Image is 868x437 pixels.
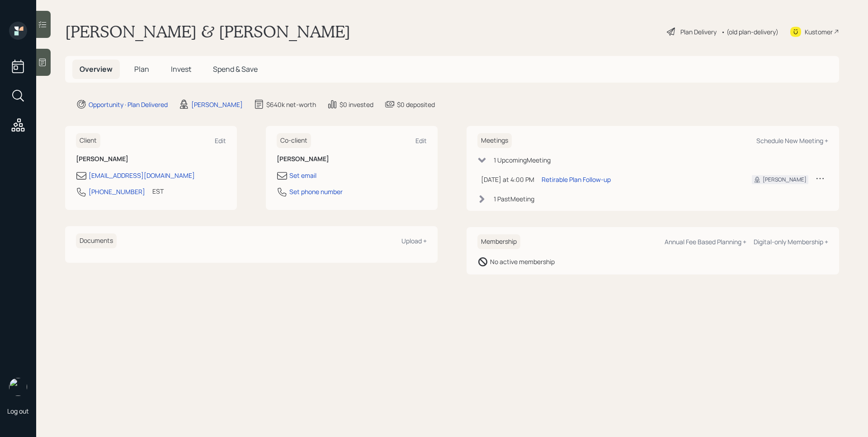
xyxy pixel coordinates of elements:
div: Retirable Plan Follow-up [542,175,611,184]
div: [DATE] at 4:00 PM [481,175,534,184]
div: Digital-only Membership + [754,237,828,246]
h1: [PERSON_NAME] & [PERSON_NAME] [65,22,350,42]
div: • (old plan-delivery) [721,27,778,37]
div: EST [152,186,164,196]
div: Log out [7,407,29,415]
h6: [PERSON_NAME] [76,155,226,163]
div: 1 Upcoming Meeting [494,155,551,165]
div: Set phone number [289,187,343,196]
div: [PHONE_NUMBER] [89,187,145,196]
h6: Meetings [477,133,512,148]
div: Schedule New Meeting + [756,136,828,145]
h6: Documents [76,233,117,248]
div: Opportunity · Plan Delivered [89,100,168,109]
div: Plan Delivery [680,27,717,37]
div: Kustomer [805,27,833,37]
h6: [PERSON_NAME] [277,155,427,163]
div: $0 deposited [397,100,435,109]
span: Invest [171,64,191,74]
div: [PERSON_NAME] [763,176,807,184]
span: Plan [134,64,149,74]
span: Overview [80,64,113,74]
div: Set email [289,171,316,180]
div: 1 Past Meeting [494,194,534,204]
div: Annual Fee Based Planning + [665,237,746,246]
h6: Membership [477,234,520,249]
div: No active membership [490,257,555,266]
h6: Client [76,133,100,148]
div: Edit [215,136,226,145]
div: [PERSON_NAME] [191,100,243,109]
span: Spend & Save [213,64,258,74]
div: $0 invested [340,100,373,109]
img: james-distasi-headshot.png [9,378,27,396]
h6: Co-client [277,133,311,148]
div: [EMAIL_ADDRESS][DOMAIN_NAME] [89,171,195,180]
div: Edit [415,136,427,145]
div: Upload + [401,237,427,245]
div: $640k net-worth [266,100,316,109]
